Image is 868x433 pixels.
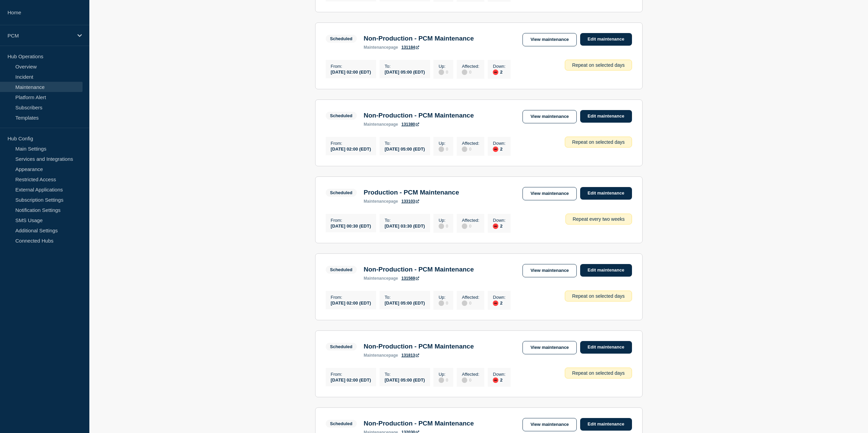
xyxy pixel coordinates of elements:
div: 0 [439,69,448,75]
p: To : [385,64,425,69]
p: page [364,353,398,358]
div: disabled [439,69,444,75]
p: Up : [439,218,448,223]
p: Down : [493,141,505,146]
p: To : [385,295,425,300]
div: 0 [439,300,448,306]
div: [DATE] 02:00 (EDT) [331,377,371,383]
a: View maintenance [523,264,576,277]
p: From : [331,295,371,300]
span: maintenance [364,45,388,50]
p: Up : [439,64,448,69]
div: Repeat on selected days [565,60,632,71]
div: 0 [462,223,479,229]
div: Scheduled [330,421,353,426]
div: disabled [462,300,467,306]
div: Repeat on selected days [565,368,632,378]
p: To : [385,372,425,377]
a: 131184 [401,45,419,50]
p: Affected : [462,372,479,377]
div: disabled [439,223,444,229]
div: 0 [462,146,479,152]
div: Scheduled [330,344,353,349]
h3: Non-Production - PCM Maintenance [364,343,474,350]
p: To : [385,218,425,223]
div: Repeat every two weeks [565,214,632,225]
a: Edit maintenance [580,341,632,354]
div: Repeat on selected days [565,291,632,301]
a: Edit maintenance [580,264,632,277]
div: 0 [462,300,479,306]
div: [DATE] 02:00 (EDT) [331,146,371,152]
p: page [364,276,398,281]
div: [DATE] 05:00 (EDT) [385,69,425,75]
div: disabled [439,377,444,383]
div: 0 [462,377,479,383]
div: [DATE] 05:00 (EDT) [385,377,425,383]
h3: Production - PCM Maintenance [364,189,459,196]
div: 0 [462,69,479,75]
div: [DATE] 02:00 (EDT) [331,300,371,306]
div: [DATE] 02:00 (EDT) [331,69,371,75]
div: Repeat on selected days [565,137,632,148]
p: page [364,199,398,204]
div: disabled [439,300,444,306]
h3: Non-Production - PCM Maintenance [364,266,474,273]
a: 133103 [401,199,419,204]
div: Scheduled [330,267,353,272]
a: View maintenance [523,187,576,200]
span: maintenance [364,122,388,127]
p: Affected : [462,295,479,300]
p: Affected : [462,141,479,146]
h3: Non-Production - PCM Maintenance [364,35,474,42]
a: Edit maintenance [580,418,632,431]
div: disabled [462,69,467,75]
p: Down : [493,218,505,223]
div: down [493,223,498,229]
div: disabled [462,146,467,152]
p: Affected : [462,218,479,223]
a: Edit maintenance [580,33,632,46]
p: page [364,45,398,50]
div: [DATE] 00:30 (EDT) [331,223,371,229]
a: View maintenance [523,33,576,46]
div: Scheduled [330,36,353,41]
div: 2 [493,300,505,306]
p: From : [331,141,371,146]
a: 131813 [401,353,419,358]
div: Scheduled [330,113,353,118]
p: page [364,122,398,127]
div: 0 [439,377,448,383]
div: 2 [493,146,505,152]
div: [DATE] 05:00 (EDT) [385,146,425,152]
a: View maintenance [523,110,576,123]
p: Up : [439,295,448,300]
p: Up : [439,141,448,146]
p: Down : [493,295,505,300]
div: down [493,69,498,75]
div: down [493,146,498,152]
a: View maintenance [523,341,576,354]
a: Edit maintenance [580,187,632,200]
div: [DATE] 05:00 (EDT) [385,300,425,306]
a: 131569 [401,276,419,281]
div: 0 [439,223,448,229]
div: 0 [439,146,448,152]
p: To : [385,141,425,146]
span: maintenance [364,353,388,358]
a: 131380 [401,122,419,127]
p: Up : [439,372,448,377]
div: disabled [439,146,444,152]
div: down [493,300,498,306]
p: Affected : [462,64,479,69]
a: View maintenance [523,418,576,431]
p: PCM [8,33,73,38]
p: Down : [493,372,505,377]
div: disabled [462,377,467,383]
p: From : [331,218,371,223]
div: down [493,377,498,383]
a: Edit maintenance [580,110,632,123]
p: Down : [493,64,505,69]
div: 2 [493,377,505,383]
span: maintenance [364,276,388,281]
